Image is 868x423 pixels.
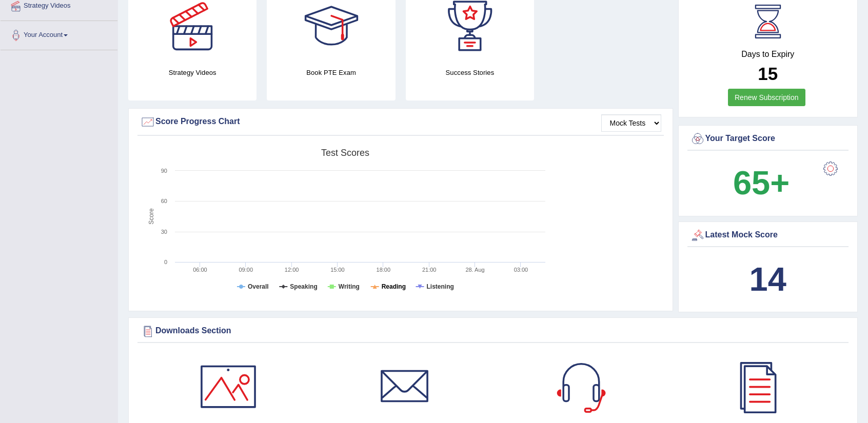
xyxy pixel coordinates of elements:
text: 60 [161,198,167,204]
h4: Success Stories [406,67,534,78]
text: 18:00 [377,267,391,273]
tspan: Speaking [290,283,317,290]
text: 06:00 [193,267,207,273]
text: 30 [161,229,167,235]
div: Downloads Section [140,324,846,339]
tspan: Overall [248,283,269,290]
tspan: Listening [427,283,454,290]
a: Your Account [1,21,117,47]
tspan: Writing [339,283,360,290]
tspan: Score [148,208,155,225]
a: Renew Subscription [728,89,805,106]
text: 15:00 [330,267,345,273]
div: Your Target Score [690,131,846,147]
h4: Days to Expiry [690,50,846,59]
div: Score Progress Chart [140,114,661,130]
tspan: 28. Aug [465,267,484,273]
text: 0 [164,259,167,265]
h4: Book PTE Exam [267,67,395,78]
b: 65+ [733,164,790,202]
h4: Strategy Videos [128,67,257,78]
text: 90 [161,168,167,174]
text: 09:00 [239,267,253,273]
b: 14 [749,260,786,298]
tspan: Test scores [321,148,369,158]
div: Latest Mock Score [690,228,846,243]
tspan: Reading [382,283,406,290]
text: 12:00 [285,267,299,273]
text: 21:00 [422,267,437,273]
text: 03:00 [514,267,528,273]
b: 15 [758,64,778,84]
